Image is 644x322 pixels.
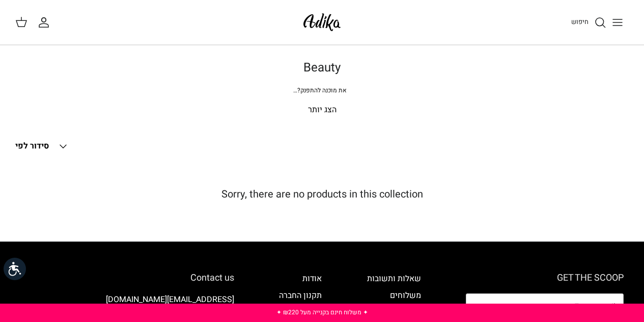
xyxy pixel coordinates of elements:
[38,16,54,29] a: החשבון שלי
[390,289,421,302] a: משלוחים
[606,11,629,34] button: Toggle menu
[276,308,368,317] a: ✦ משלוח חינם בקנייה מעל ₪220 ✦
[571,16,606,29] a: חיפוש
[367,273,421,285] a: שאלות ותשובות
[293,86,347,95] span: את מוכנה להתפנק?
[15,61,629,76] h1: Beauty
[466,293,624,320] input: Email
[15,140,49,152] span: סידור לפי
[571,17,589,27] span: חיפוש
[279,289,322,302] a: תקנון החברה
[15,104,629,117] p: הצג יותר
[300,10,344,34] img: Adika IL
[106,293,234,306] a: [EMAIL_ADDRESS][DOMAIN_NAME]
[302,273,322,285] a: אודות
[15,135,69,158] button: סידור לפי
[466,273,624,284] h6: GET THE SCOOP
[15,188,629,201] h5: Sorry, there are no products in this collection
[20,273,234,284] h6: Contact us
